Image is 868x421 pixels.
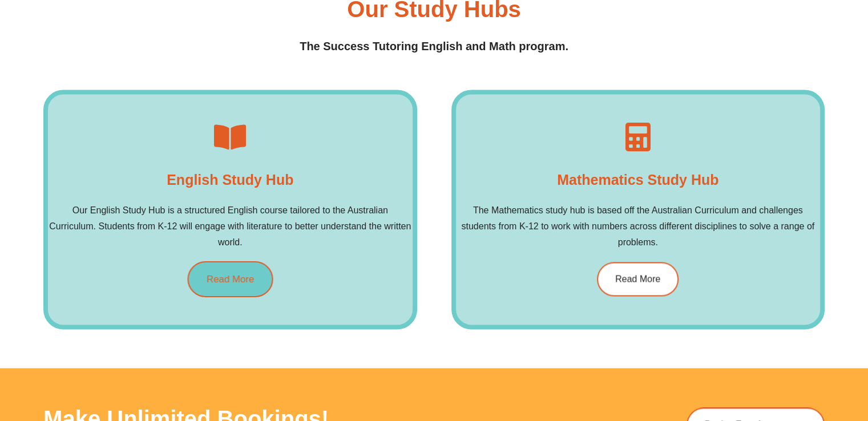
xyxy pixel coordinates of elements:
[43,38,825,55] h4: The Success Tutoring English and Math program.
[597,262,679,296] a: Read More
[456,203,820,250] p: The Mathematics study hub is based off the Australian Curriculum and challenges students from K-1...
[167,168,293,191] h4: English Study Hub​
[187,261,273,297] a: Read More
[615,274,660,284] span: Read More
[48,203,412,250] p: Our English Study Hub is a structured English course tailored to the Australian Curriculum. Stude...
[207,274,254,284] span: Read More
[678,293,868,421] iframe: Chat Widget
[557,168,718,191] h4: Mathematics Study Hub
